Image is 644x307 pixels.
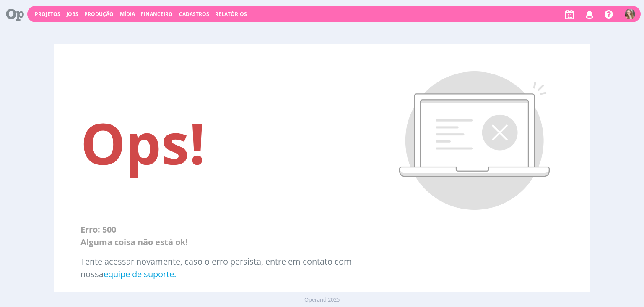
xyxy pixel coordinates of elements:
h1: Ops! [80,109,361,177]
a: Mídia [120,11,135,18]
a: Produção [84,11,114,18]
a: equipe de suporte. [104,268,176,280]
button: G [624,7,636,21]
button: Mídia [117,11,138,18]
a: Financeiro [141,11,173,18]
span: Erro: 500 Alguma coisa não está ok! [80,224,188,248]
button: Cadastros [177,11,212,18]
button: Produção [82,11,116,18]
a: Relatórios [215,11,247,18]
button: Financeiro [138,11,175,18]
div: Tente acessar novamente, caso o erro persista, entre em contato com nossa [80,249,361,281]
a: Jobs [66,11,78,18]
img: Erro: 500 [398,71,551,212]
button: Projetos [32,11,63,18]
img: G [625,9,635,19]
button: Relatórios [213,11,249,18]
button: Jobs [64,11,81,18]
a: Projetos [35,11,60,18]
span: Cadastros [179,11,209,18]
